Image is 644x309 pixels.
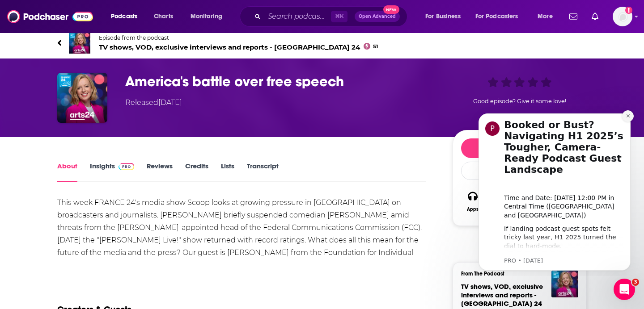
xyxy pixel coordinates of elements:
iframe: Intercom live chat [614,279,635,300]
button: open menu [470,9,531,24]
img: TV shows, VOD, exclusive interviews and reports - France 24 [69,32,90,54]
a: Reviews [147,162,173,182]
img: Podchaser - Follow, Share and Rate Podcasts [7,8,93,25]
img: Podchaser Pro [119,163,134,170]
span: Logged in as FIREPodchaser25 [613,7,632,26]
img: User Profile [613,7,632,26]
div: Search podcasts, credits, & more... [248,6,416,27]
input: Search podcasts, credits, & more... [264,9,331,24]
div: Rate [461,162,578,180]
button: open menu [531,9,564,24]
button: open menu [105,9,149,24]
button: Open AdvancedNew [355,11,400,22]
img: America's battle over free speech [57,73,107,123]
span: Episode from the podcast [99,34,378,41]
span: Charts [154,10,173,23]
span: Good episode? Give it some love! [473,98,566,104]
div: Released [DATE] [125,97,182,108]
span: TV shows, VOD, exclusive interviews and reports - [GEOGRAPHIC_DATA] 24 [461,282,543,308]
button: Play [461,138,578,158]
a: Charts [148,9,178,24]
img: TV shows, VOD, exclusive interviews and reports - France 24 [551,271,578,297]
a: Credits [185,162,208,182]
a: Lists [221,162,234,182]
h1: America's battle over free speech [125,73,438,90]
a: Show notifications dropdown [588,9,602,24]
span: Open Advanced [359,14,396,19]
span: For Business [425,10,461,23]
button: Show profile menu [613,7,632,26]
button: open menu [419,9,472,24]
span: More [538,10,553,23]
h3: From The Podcast [461,271,571,277]
a: TV shows, VOD, exclusive interviews and reports - France 24Episode from the podcastTV shows, VOD,... [57,32,587,54]
span: ⌘ K [331,11,347,22]
a: About [57,162,77,182]
a: InsightsPodchaser Pro [90,162,134,182]
span: Monitoring [191,10,222,23]
a: Show notifications dropdown [566,9,581,24]
span: For Podcasters [475,10,518,23]
a: TV shows, VOD, exclusive interviews and reports - France 24 [461,282,543,308]
span: 3 [632,279,639,286]
a: Transcript [247,162,279,182]
span: TV shows, VOD, exclusive interviews and reports - [GEOGRAPHIC_DATA] 24 [99,43,378,51]
button: Apps [461,185,484,217]
span: New [383,5,399,14]
iframe: Intercom notifications message [465,105,644,276]
span: Podcasts [111,10,137,23]
span: 51 [373,45,378,49]
svg: Add a profile image [625,7,632,14]
button: open menu [184,9,234,24]
div: This week FRANCE 24's media show Scoop looks at growing pressure in [GEOGRAPHIC_DATA] on broadcas... [57,196,426,271]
